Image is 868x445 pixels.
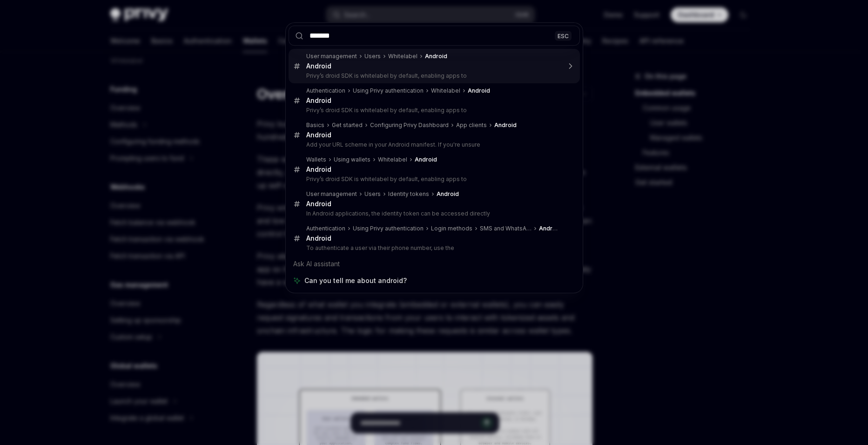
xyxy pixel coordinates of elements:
div: Configuring Privy Dashboard [370,121,449,129]
div: Whitelabel [431,87,460,94]
div: Basics [306,121,324,129]
p: Privy’s droid SDK is whitelabel by default, enabling apps to [306,107,560,114]
p: In Android applications, the identity token can be accessed directly [306,210,560,217]
b: Android [415,156,437,163]
b: Android [306,62,331,70]
b: Android [306,96,331,104]
div: Whitelabel [378,156,407,163]
div: Get started [332,121,363,129]
div: Using Privy authentication [353,225,424,232]
b: Android [539,225,561,232]
b: Android [494,121,517,128]
div: Ask AI assistant [289,256,580,272]
div: Using Privy authentication [353,87,424,94]
b: Android [437,190,459,197]
div: Wallets [306,156,326,163]
b: Android [425,53,447,60]
div: Whitelabel [388,53,417,60]
div: Authentication [306,225,345,232]
div: Users [364,53,381,60]
b: Android [306,165,331,173]
div: App clients [456,121,487,129]
b: Android [468,87,490,94]
b: Android [306,234,331,242]
div: Authentication [306,87,345,94]
div: Identity tokens [388,190,429,198]
p: Privy’s droid SDK is whitelabel by default, enabling apps to [306,175,560,183]
div: Using wallets [334,156,370,163]
div: User management [306,190,357,198]
p: To authenticate a user via their phone number, use the [306,244,560,252]
div: SMS and WhatsApp [480,225,532,232]
span: Can you tell me about android? [304,276,407,285]
div: User management [306,53,357,60]
p: Privy’s droid SDK is whitelabel by default, enabling apps to [306,72,560,80]
p: Add your URL scheme in your Android manifest. If you're unsure [306,141,560,148]
div: Users [364,190,381,198]
b: Android [306,200,331,208]
b: Android [306,131,331,139]
div: Login methods [431,225,472,232]
div: ESC [555,31,572,40]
